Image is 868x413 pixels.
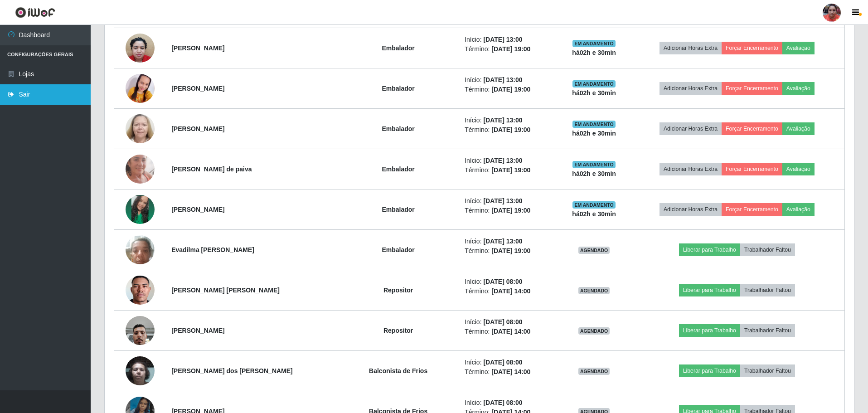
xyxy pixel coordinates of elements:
button: Avaliação [782,203,815,216]
li: Término: [465,327,553,336]
strong: [PERSON_NAME] dos [PERSON_NAME] [171,367,293,374]
time: [DATE] 13:00 [483,76,522,83]
button: Liberar para Trabalho [679,324,740,337]
li: Início: [465,75,553,85]
button: Avaliação [782,82,815,95]
button: Liberar para Trabalho [679,243,740,256]
time: [DATE] 19:00 [491,166,530,174]
li: Início: [465,277,553,287]
strong: Balconista de Frios [369,367,427,374]
strong: Embalador [382,44,414,52]
strong: Embalador [382,165,414,173]
button: Trabalhador Faltou [740,243,795,256]
img: 1747589224615.jpeg [126,137,155,200]
button: Avaliação [782,42,815,54]
time: [DATE] 13:00 [483,36,522,43]
time: [DATE] 08:00 [483,278,522,285]
time: [DATE] 13:00 [483,197,522,204]
li: Início: [465,156,553,165]
strong: há 02 h e 30 min [572,89,616,97]
li: Início: [465,358,553,367]
time: [DATE] 08:00 [483,359,522,366]
button: Liberar para Trabalho [679,364,740,377]
button: Adicionar Horas Extra [659,42,722,54]
img: CoreUI Logo [15,7,55,18]
button: Avaliação [782,122,815,135]
button: Adicionar Horas Extra [659,203,722,216]
li: Término: [465,85,553,94]
strong: há 02 h e 30 min [572,130,616,137]
li: Início: [465,237,553,246]
button: Adicionar Horas Extra [659,163,722,175]
li: Início: [465,35,553,44]
time: [DATE] 08:00 [483,318,522,326]
button: Forçar Encerramento [722,163,782,175]
span: EM ANDAMENTO [572,40,616,47]
strong: [PERSON_NAME] [171,327,224,334]
button: Adicionar Horas Extra [659,122,722,135]
li: Término: [465,367,553,377]
time: [DATE] 14:00 [491,328,530,335]
img: 1748980903748.jpeg [126,311,155,350]
li: Término: [465,206,553,215]
strong: [PERSON_NAME] [171,125,224,132]
span: EM ANDAMENTO [572,121,616,128]
li: Início: [465,196,553,206]
button: Trabalhador Faltou [740,284,795,296]
li: Término: [465,287,553,296]
time: [DATE] 19:00 [491,126,530,133]
button: Adicionar Horas Extra [659,82,722,95]
img: 1722642287438.jpeg [126,58,155,119]
li: Início: [465,116,553,125]
button: Forçar Encerramento [722,82,782,95]
strong: [PERSON_NAME] [171,44,224,52]
button: Forçar Encerramento [722,122,782,135]
li: Início: [465,398,553,408]
strong: [PERSON_NAME] de paiva [171,165,252,173]
strong: Embalador [382,206,414,213]
img: 1737835667869.jpeg [126,258,155,322]
strong: [PERSON_NAME] [PERSON_NAME] [171,287,280,294]
span: AGENDADO [578,368,610,375]
strong: há 02 h e 30 min [572,49,616,56]
strong: há 02 h e 30 min [572,170,616,177]
span: AGENDADO [578,327,610,335]
span: AGENDADO [578,247,610,254]
span: EM ANDAMENTO [572,201,616,209]
strong: [PERSON_NAME] [171,85,224,92]
strong: Repositor [383,287,413,294]
span: AGENDADO [578,287,610,294]
li: Término: [465,246,553,256]
strong: Embalador [382,125,414,132]
strong: Evadilma [PERSON_NAME] [171,246,254,253]
li: Término: [465,125,553,135]
button: Trabalhador Faltou [740,364,795,377]
strong: [PERSON_NAME] [171,206,224,213]
span: EM ANDAMENTO [572,161,616,168]
time: [DATE] 13:00 [483,157,522,164]
span: EM ANDAMENTO [572,80,616,87]
li: Término: [465,165,553,175]
time: [DATE] 08:00 [483,399,522,406]
strong: Embalador [382,246,414,253]
button: Avaliação [782,163,815,175]
button: Forçar Encerramento [722,203,782,216]
button: Trabalhador Faltou [740,324,795,337]
img: 1745419906674.jpeg [126,29,155,67]
time: [DATE] 19:00 [491,86,530,93]
time: [DATE] 13:00 [483,117,522,124]
time: [DATE] 19:00 [491,247,530,254]
time: [DATE] 14:00 [491,368,530,375]
li: Início: [465,317,553,327]
button: Liberar para Trabalho [679,284,740,296]
img: 1735996024398.jpeg [126,109,155,148]
strong: Repositor [383,327,413,334]
time: [DATE] 19:00 [491,207,530,214]
strong: Embalador [382,85,414,92]
strong: há 02 h e 30 min [572,210,616,218]
img: 1749777276336.jpeg [126,230,155,269]
button: Forçar Encerramento [722,42,782,54]
li: Término: [465,44,553,54]
img: 1747944064158.jpeg [126,184,155,235]
time: [DATE] 13:00 [483,238,522,245]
